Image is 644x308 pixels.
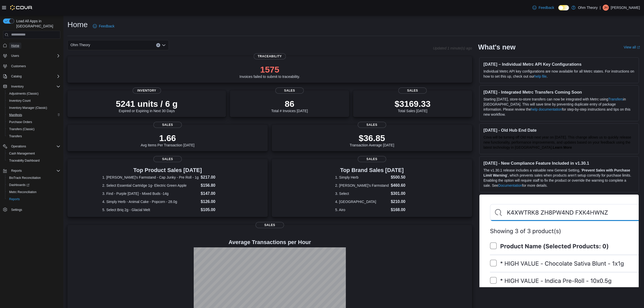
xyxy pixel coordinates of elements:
a: Transfers [608,97,623,101]
a: Traceabilty Dashboard [7,158,42,164]
span: Sales [358,156,386,162]
a: Purchase Orders [7,119,34,125]
a: Transfers [7,133,24,139]
a: help file [534,74,547,78]
button: Clear input [156,43,160,47]
img: Cova [10,5,33,10]
dd: $210.00 [391,199,408,205]
p: 1.66 [141,133,194,143]
span: Reports [9,197,20,201]
dd: $147.00 [201,191,233,197]
dt: 5. Airo [335,207,389,212]
span: Purchase Orders [9,120,32,124]
a: Documentation [498,183,522,187]
a: Inventory Count [7,98,33,104]
p: $3169.33 [395,99,431,109]
input: Dark Mode [558,5,569,10]
button: Users [1,52,62,59]
span: Dashboards [9,183,29,187]
button: Inventory Count [5,97,62,104]
a: Reports [7,196,22,202]
span: Catalog [9,73,60,79]
dd: $217.00 [201,174,233,180]
p: The v1.30.1 release includes a valuable new General Setting, ' ', which prevents sales when produ... [484,168,635,188]
button: Operations [1,143,62,150]
span: BioTrack Reconciliation [7,175,60,181]
span: Manifests [7,112,60,118]
p: 86 [271,99,308,109]
h2: What's new [478,43,515,51]
span: Settings [11,208,22,212]
h3: [DATE] – Individual Metrc API Key Configurations [484,62,635,67]
span: JH [604,5,608,11]
a: BioTrack Reconciliation [7,175,43,181]
button: Traceabilty Dashboard [5,157,62,164]
button: Adjustments (Classic) [5,90,62,97]
button: Metrc Reconciliation [5,189,62,196]
dd: $105.00 [201,207,233,213]
nav: Complex example [3,40,60,227]
dt: 3. Select [335,191,389,196]
button: Inventory Manager (Classic) [5,104,62,111]
h3: [DATE] - Old Hub End Date [484,128,635,133]
a: Feedback [91,21,116,31]
div: Invoices failed to submit to traceability. [240,64,300,79]
dt: 3. Find - Purple [DATE] - Mixed Buds -14g [102,191,199,196]
span: Traceabilty Dashboard [7,158,60,164]
h3: Top Brand Sales [DATE] [335,167,409,173]
button: BioTrack Reconciliation [5,174,62,181]
div: Avg Items Per Transaction [DATE] [141,133,194,147]
span: Users [9,53,60,59]
button: Inventory [9,83,26,90]
p: Ohm Theory [578,5,598,11]
span: Cash Management [7,150,60,157]
button: Operations [9,143,28,149]
p: 1575 [240,64,300,75]
span: Cash Management [9,151,35,156]
div: Total # Invoices [DATE] [271,99,308,113]
span: Inventory Count [9,99,31,103]
span: BioTrack Reconciliation [9,176,41,180]
p: | [600,5,601,11]
span: Catalog [11,74,22,78]
span: Inventory Manager (Classic) [9,106,47,110]
span: Inventory [133,88,161,94]
span: Inventory [11,84,24,89]
dd: $460.60 [391,182,408,189]
span: Sales [398,88,427,94]
span: Transfers [9,134,22,138]
button: Home [1,42,62,49]
span: Manifests [9,113,22,117]
a: help documentation [531,107,562,111]
p: 5241 units / 6 g [116,99,178,109]
dt: 1. [PERSON_NAME]'s Farmstand - Cap Junky - Pre Roll - 1g [102,175,199,180]
svg: External link [637,46,640,49]
dd: $126.00 [201,199,233,205]
a: Learn More [553,145,572,149]
span: Customers [11,64,26,68]
dt: 5. Select Briq 2g - Glacial Melt [102,207,199,212]
span: Dashboards [7,182,60,188]
span: Reports [11,169,22,173]
span: Ohm Theory [70,42,90,48]
a: Manifests [7,112,24,118]
a: Dashboards [7,182,31,188]
span: Sales [153,156,182,162]
span: Metrc Reconciliation [7,189,60,195]
a: Inventory Manager (Classic) [7,105,49,111]
span: Operations [11,144,26,148]
button: Transfers (Classic) [5,126,62,133]
dd: $168.00 [391,207,408,213]
a: Customers [9,63,28,69]
span: Settings [9,206,60,213]
button: Purchase Orders [5,118,62,126]
span: Traceabilty Dashboard [9,159,40,163]
span: Reports [7,196,60,202]
span: Inventory Manager (Classic) [7,105,60,111]
span: Sales [275,88,304,94]
a: Transfers (Classic) [7,126,37,132]
dd: $500.50 [391,174,408,180]
button: Reports [5,196,62,203]
span: Adjustments (Classic) [7,91,60,97]
a: Cash Management [7,150,37,157]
